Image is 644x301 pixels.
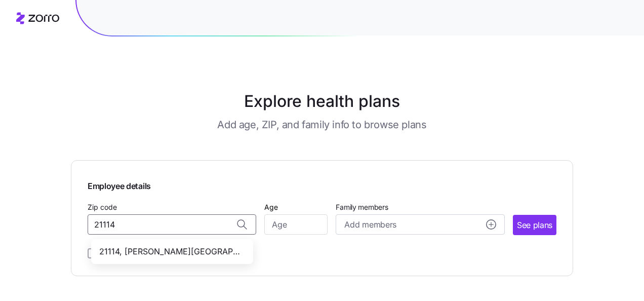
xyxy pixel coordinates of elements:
[99,245,241,258] span: 21114, [PERSON_NAME][GEOGRAPHIC_DATA], [GEOGRAPHIC_DATA]
[96,89,548,114] h1: Explore health plans
[88,214,256,235] input: Zip code
[217,118,426,132] h3: Add age, ZIP, and family info to browse plans
[336,202,504,212] span: Family members
[88,202,117,213] label: Zip code
[336,214,504,235] button: Add membersadd icon
[264,202,278,213] label: Age
[264,214,328,235] input: Age
[513,215,556,235] button: See plans
[517,219,552,232] span: See plans
[88,177,151,193] span: Employee details
[486,219,496,230] svg: add icon
[344,218,396,231] span: Add members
